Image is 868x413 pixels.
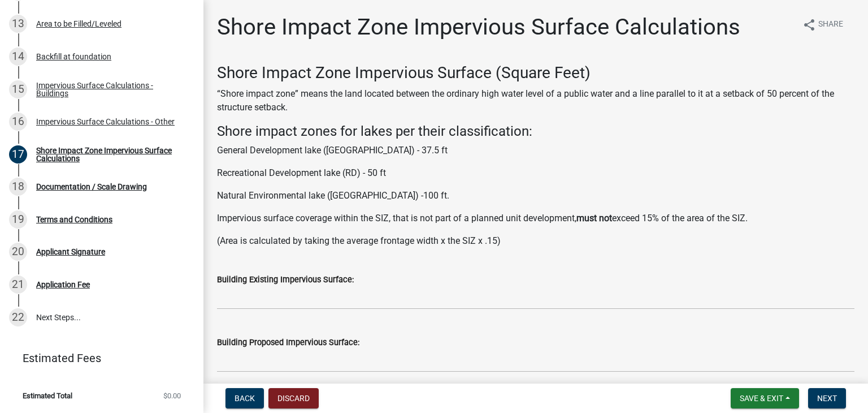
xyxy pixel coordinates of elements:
div: Application Fee [36,281,90,289]
p: Recreational Development lake (RD) - 50 ft [217,166,854,180]
p: (Area is calculated by taking the average frontage width x the SIZ x .15) [217,234,854,248]
strong: must not [576,213,612,223]
div: 20 [9,243,27,261]
label: Building Existing Impervious Surface: [217,276,354,284]
div: Backfill at foundation [36,53,111,61]
div: 19 [9,210,27,229]
p: Impervious surface coverage within the SIZ, that is not part of a planned unit development, excee... [217,212,854,225]
span: Share [818,18,843,32]
div: Impervious Surface Calculations - Other [36,118,175,126]
div: 16 [9,113,27,131]
a: Estimated Fees [9,347,185,369]
span: Next [817,394,837,403]
h4: Shore impact zones for lakes per their classification: [217,123,854,140]
h1: Shore Impact Zone Impervious Surface Calculations [217,14,740,41]
button: Discard [268,388,319,408]
span: Save & Exit [740,394,783,403]
button: Back [225,388,264,408]
span: $0.00 [163,392,181,399]
span: Estimated Total [23,392,72,399]
p: “Shore impact zone” means the land located between the ordinary high water level of a public wate... [217,87,854,114]
div: 17 [9,145,27,164]
label: Building Proposed Impervious Surface: [217,339,359,347]
button: Next [808,388,846,408]
div: Terms and Conditions [36,216,112,223]
div: Documentation / Scale Drawing [36,183,147,191]
p: Natural Environmental lake ([GEOGRAPHIC_DATA]) -100 ft. [217,189,854,203]
div: Area to be Filled/Leveled [36,20,121,28]
i: share [802,18,816,32]
p: General Development lake ([GEOGRAPHIC_DATA]) - 37.5 ft [217,144,854,157]
div: Applicant Signature [36,248,105,256]
div: 18 [9,178,27,196]
button: shareShare [793,14,852,36]
div: 15 [9,80,27,98]
div: 21 [9,276,27,294]
span: Back [235,394,255,403]
div: 13 [9,15,27,33]
button: Save & Exit [731,388,799,408]
div: Shore Impact Zone Impervious Surface Calculations [36,147,185,162]
div: 14 [9,48,27,66]
div: Impervious Surface Calculations - Buildings [36,81,185,97]
div: 22 [9,308,27,326]
h3: Shore Impact Zone Impervious Surface (Square Feet) [217,63,854,83]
